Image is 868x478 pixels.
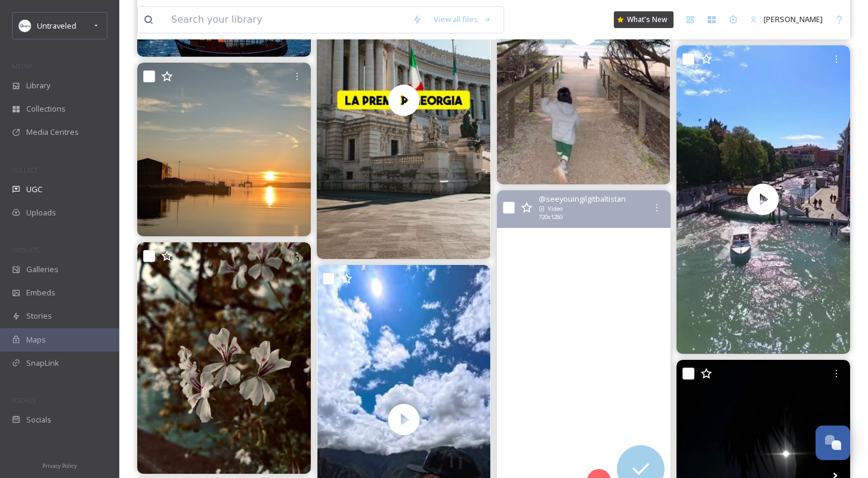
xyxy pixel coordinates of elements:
[26,310,52,322] span: Stories
[744,8,829,31] a: [PERSON_NAME]
[26,287,55,298] span: Embeds
[26,127,79,138] span: Media Centres
[165,7,406,33] input: Search your library
[764,14,823,24] span: [PERSON_NAME]
[816,425,850,460] button: Open Chat
[137,63,311,236] img: "Golden hour in Scotland 🌞✨ The sun melting into the horizon and painting the water in gold—pure ...
[26,207,56,218] span: Uploads
[26,264,58,275] span: Galleries
[12,165,38,174] span: COLLECT
[614,11,674,28] a: What's New
[37,20,76,31] span: Untraveled
[26,334,46,346] span: Maps
[12,245,39,254] span: WIDGETS
[677,45,850,354] img: thumbnail
[677,45,850,354] video: Wow to #venice ❤️🤭🇮🇹😍 #canals #venice #spaghetti #italy #travel
[137,242,311,474] img: Garda flowers💕 #flowers #garda #gardalake #gardalakeitaly #rivadelgarda #rivadelgarda❤️ #italy #i...
[548,205,563,213] span: Video
[26,414,51,425] span: Socials
[42,458,77,472] a: Privacy Policy
[539,193,626,205] span: @ seeyouingilgitbaltistan
[42,462,77,470] span: Privacy Policy
[539,213,563,221] span: 720 x 1280
[12,61,33,70] span: MEDIA
[26,184,42,195] span: UGC
[19,20,31,32] img: Untitled%20design.png
[26,357,59,369] span: SnapLink
[428,8,498,31] a: View all files
[26,103,66,115] span: Collections
[12,396,36,405] span: SOCIALS
[26,80,50,91] span: Library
